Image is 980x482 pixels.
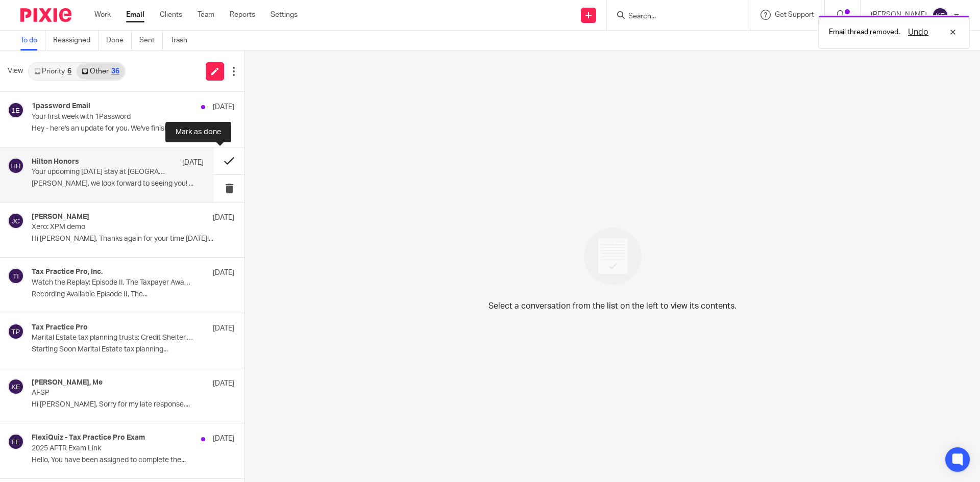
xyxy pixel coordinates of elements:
[32,444,194,453] p: 2025 AFTR Exam Link
[29,63,77,80] a: Priority6
[170,31,195,50] a: Trash
[20,8,71,22] img: Pixie
[8,434,24,450] img: svg%3E
[213,102,234,112] p: [DATE]
[32,213,89,221] h4: [PERSON_NAME]
[8,158,24,174] img: svg%3E
[32,434,145,442] h4: FlexiQuiz - Tax Practice Pro Exam
[8,323,24,340] img: svg%3E
[577,221,648,292] img: image
[32,389,194,397] p: AFSP
[111,68,119,75] div: 36
[32,124,234,133] p: Hey - here's an update for you. We've finished...
[32,323,88,332] h4: Tax Practice Pro
[32,278,194,287] p: Watch the Replay: Episode II, The Taxpayer Awakens: OBBBA Business & International Saga
[32,235,234,243] p: Hi [PERSON_NAME], Thanks again for your time [DATE]!...
[32,345,234,354] p: Starting Soon Marital Estate tax planning...
[488,300,737,312] p: Select a conversation from the list on the left to view its contents.
[77,63,124,80] a: Other36
[67,68,71,75] div: 6
[53,31,99,50] a: Reassigned
[126,10,144,20] a: Email
[182,158,204,168] p: [DATE]
[213,434,234,444] p: [DATE]
[32,102,90,111] h4: 1password Email
[139,31,163,50] a: Sent
[32,223,194,232] p: Xero: XPM demo
[213,323,234,334] p: [DATE]
[198,10,214,20] a: Team
[213,268,234,278] p: [DATE]
[32,113,194,121] p: Your first week with 1Password
[20,31,45,50] a: To do
[213,213,234,223] p: [DATE]
[160,10,182,20] a: Clients
[8,378,24,395] img: svg%3E
[32,168,169,176] p: Your upcoming [DATE] stay at [GEOGRAPHIC_DATA] by [GEOGRAPHIC_DATA]
[32,334,194,342] p: Marital Estate tax planning trusts: Credit Shelter, Bypass, QTIP, and more Starting Soon
[32,378,103,387] h4: [PERSON_NAME], Me
[213,378,234,389] p: [DATE]
[32,268,103,276] h4: Tax Practice Pro, Inc.
[32,180,204,188] p: [PERSON_NAME], we look forward to seeing you! ...
[8,213,24,229] img: svg%3E
[8,102,24,118] img: svg%3E
[932,7,948,23] img: svg%3E
[32,400,234,409] p: Hi [PERSON_NAME], Sorry for my late response....
[32,158,79,166] h4: Hilton Honors
[32,456,234,465] p: Hello, You have been assigned to complete the...
[32,290,234,299] p: Recording Available Episode II, The...
[829,27,900,37] p: Email thread removed.
[271,10,298,20] a: Settings
[8,268,24,284] img: svg%3E
[230,10,255,20] a: Reports
[94,10,111,20] a: Work
[8,66,23,77] span: View
[905,26,932,38] button: Undo
[106,31,132,50] a: Done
